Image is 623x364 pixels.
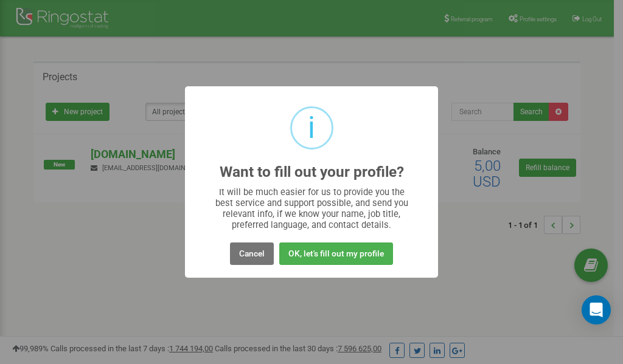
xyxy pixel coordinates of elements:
[582,295,611,325] div: Open Intercom Messenger
[279,242,393,265] button: OK, let's fill out my profile
[230,242,274,265] button: Cancel
[308,108,315,148] div: i
[220,164,404,180] h2: Want to fill out your profile?
[209,187,414,230] div: It will be much easier for us to provide you the best service and support possible, and send you ...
